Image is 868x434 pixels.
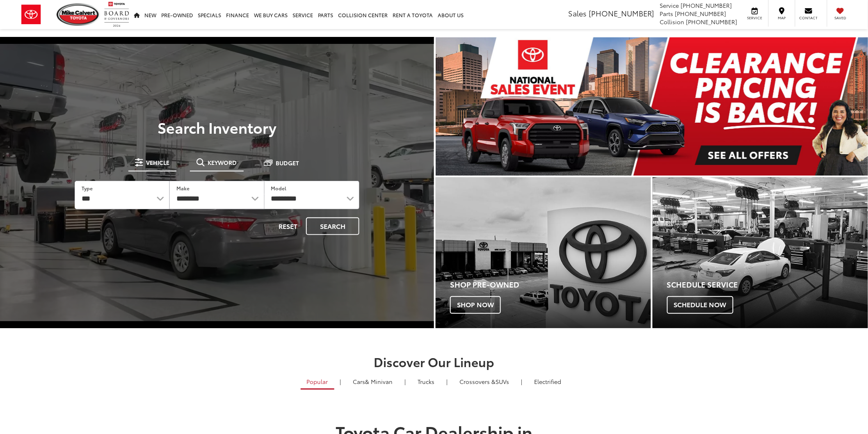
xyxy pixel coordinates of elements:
li: | [338,377,343,386]
div: Toyota [653,177,868,328]
span: Service [660,1,679,9]
img: Mike Calvert Toyota [57,3,100,26]
button: Reset [272,217,304,235]
h4: Schedule Service [667,281,868,289]
a: Schedule Service Schedule Now [653,177,868,328]
h2: Discover Our Lineup [145,355,723,368]
label: Make [176,185,190,192]
span: Crossovers & [460,377,496,386]
span: Contact [799,15,818,21]
a: Shop Pre-Owned Shop Now [436,177,651,328]
section: Carousel section with vehicle pictures - may contain disclaimers. [436,37,868,176]
span: Saved [831,15,850,21]
div: Toyota [436,177,651,328]
span: Shop Now [450,296,501,313]
a: SUVs [454,375,516,388]
li: | [519,377,525,386]
a: Trucks [412,375,441,388]
span: [PHONE_NUMBER] [686,18,738,26]
span: [PHONE_NUMBER] [681,1,732,9]
button: Search [306,217,359,235]
span: Service [746,15,764,21]
li: | [403,377,408,386]
a: Cars [347,375,399,388]
img: Clearance Pricing Is Back [436,37,868,176]
span: [PHONE_NUMBER] [675,9,726,18]
div: carousel slide number 1 of 1 [436,37,868,176]
span: Sales [568,8,587,18]
span: Keyword [208,160,237,165]
span: Map [773,15,791,21]
li: | [445,377,450,386]
label: Type [82,185,93,192]
a: Popular [301,375,334,390]
span: Parts [660,9,674,18]
span: Schedule Now [667,296,733,313]
a: Electrified [528,375,568,388]
h4: Shop Pre-Owned [450,281,651,289]
span: [PHONE_NUMBER] [589,8,654,18]
h3: Search Inventory [34,119,400,135]
label: Model [271,185,287,192]
span: Budget [276,160,299,166]
span: Vehicle [146,160,170,165]
span: Collision [660,18,685,26]
span: & Minivan [365,377,393,386]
